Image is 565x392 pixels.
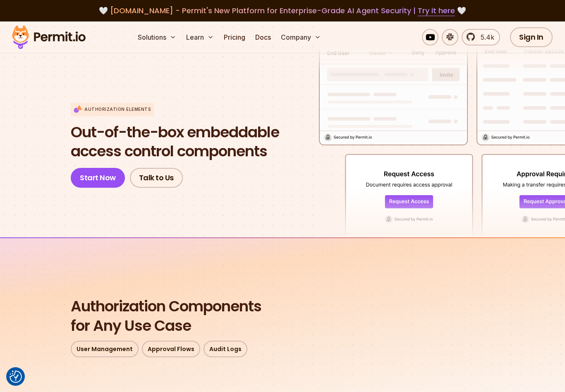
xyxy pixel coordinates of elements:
a: Talk to Us [130,168,183,188]
span: Authorization Components [71,297,494,316]
span: 5.4k [476,32,494,42]
button: Learn [183,29,217,45]
span: Out-of-the-box embeddable [71,123,279,142]
button: Company [278,29,324,45]
img: Permit logo [8,23,89,51]
button: Consent Preferences [10,370,22,383]
p: Authorization Elements [84,106,151,112]
a: Start Now [71,168,125,188]
h1: access control components [71,123,279,162]
div: 🤍 🤍 [20,5,545,17]
button: Solutions [134,29,180,45]
a: Approval Flows [142,341,200,357]
img: Revisit consent button [10,370,22,383]
a: Pricing [220,29,249,45]
a: Audit Logs [203,341,247,357]
h2: for Any Use Case [71,297,494,336]
a: Try it here [418,5,455,16]
a: 5.4k [462,29,500,45]
a: User Management [71,341,139,357]
a: Docs [252,29,274,45]
span: [DOMAIN_NAME] - Permit's New Platform for Enterprise-Grade AI Agent Security | [110,5,455,16]
a: Sign In [510,27,553,47]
